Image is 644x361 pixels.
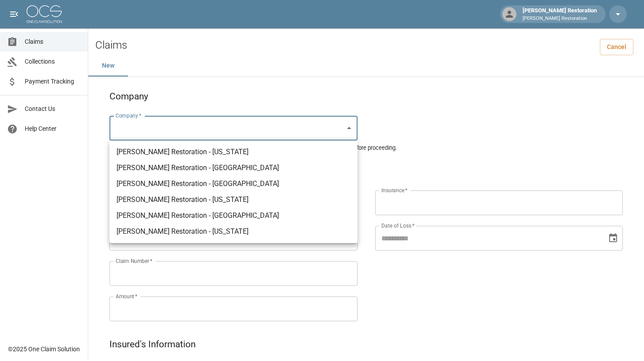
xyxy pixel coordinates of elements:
li: [PERSON_NAME] Restoration - [US_STATE] [109,192,358,208]
li: [PERSON_NAME] Restoration - [GEOGRAPHIC_DATA] [109,176,358,192]
li: [PERSON_NAME] Restoration - [US_STATE] [109,224,358,239]
li: [PERSON_NAME] Restoration - [GEOGRAPHIC_DATA] [109,160,358,176]
li: [PERSON_NAME] Restoration - [US_STATE] [109,144,358,160]
li: [PERSON_NAME] Restoration - [GEOGRAPHIC_DATA] [109,208,358,224]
